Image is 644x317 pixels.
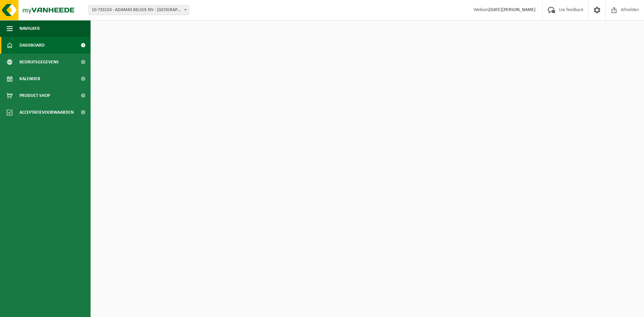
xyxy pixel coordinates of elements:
span: Acceptatievoorwaarden [19,104,74,121]
span: Kalender [19,70,40,87]
span: Product Shop [19,87,50,104]
span: Dashboard [19,37,45,54]
strong: [DATE][PERSON_NAME] [489,7,536,12]
span: Navigatie [19,20,40,37]
span: 10-733153 - ADAMAS BELGIE NV - HERENTALS [89,5,189,15]
span: 10-733153 - ADAMAS BELGIE NV - HERENTALS [89,5,189,15]
span: Bedrijfsgegevens [19,54,59,70]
